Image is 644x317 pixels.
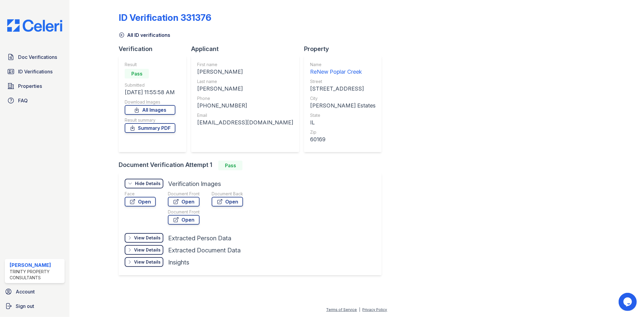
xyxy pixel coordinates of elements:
[310,62,376,68] div: Name
[125,117,175,123] div: Result summary
[18,53,57,61] span: Doc Verifications
[310,62,376,76] a: Name ReNew Poplar Creek
[10,261,62,269] div: [PERSON_NAME]
[191,45,304,53] div: Applicant
[310,135,376,144] div: 60169
[197,95,293,101] div: Phone
[119,45,191,53] div: Verification
[125,62,175,68] div: Result
[218,161,242,170] div: Pass
[134,247,161,253] div: View Details
[135,181,161,187] div: Hide Details
[212,191,243,197] div: Document Back
[326,307,357,312] a: Terms of Service
[363,307,387,312] a: Privacy Policy
[18,82,42,90] span: Properties
[10,269,62,281] div: Trinity Property Consultants
[168,246,241,255] div: Extracted Document Data
[134,259,161,265] div: View Details
[134,235,161,241] div: View Details
[16,288,35,295] span: Account
[2,19,67,32] img: CE_Logo_Blue-a8612792a0a2168367f1c8372b55b34899dd931a85d93a1a3d3e32e68fde9ad4.png
[125,191,156,197] div: Face
[359,307,360,312] div: |
[310,112,376,118] div: State
[18,97,28,104] span: FAQ
[168,234,231,242] div: Extracted Person Data
[310,85,376,93] div: [STREET_ADDRESS]
[125,197,156,207] a: Open
[310,129,376,135] div: Zip
[197,118,293,127] div: [EMAIL_ADDRESS][DOMAIN_NAME]
[5,66,65,78] a: ID Verifications
[5,51,65,63] a: Doc Verifications
[5,80,65,92] a: Properties
[2,286,67,298] a: Account
[125,69,149,78] div: Pass
[125,82,175,88] div: Submitted
[16,303,34,310] span: Sign out
[168,209,200,215] div: Document Front
[197,78,293,85] div: Last name
[119,12,211,23] div: ID Verification 331376
[310,78,376,85] div: Street
[304,45,386,53] div: Property
[125,88,175,97] div: [DATE] 11:55:58 AM
[168,191,200,197] div: Document Front
[2,300,67,312] a: Sign out
[310,68,376,76] div: ReNew Poplar Creek
[212,197,243,207] a: Open
[619,293,638,311] iframe: chat widget
[197,62,293,68] div: First name
[168,258,189,267] div: Insights
[310,101,376,110] div: [PERSON_NAME] Estates
[197,101,293,110] div: [PHONE_NUMBER]
[310,95,376,101] div: City
[197,112,293,118] div: Email
[119,161,386,170] div: Document Verification Attempt 1
[125,105,175,115] a: All Images
[168,197,200,207] a: Open
[168,180,221,188] div: Verification Images
[168,215,200,225] a: Open
[119,31,170,39] a: All ID verifications
[125,99,175,105] div: Download Images
[197,85,293,93] div: [PERSON_NAME]
[310,118,376,127] div: IL
[18,68,53,75] span: ID Verifications
[197,68,293,76] div: [PERSON_NAME]
[125,123,175,133] a: Summary PDF
[5,94,65,107] a: FAQ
